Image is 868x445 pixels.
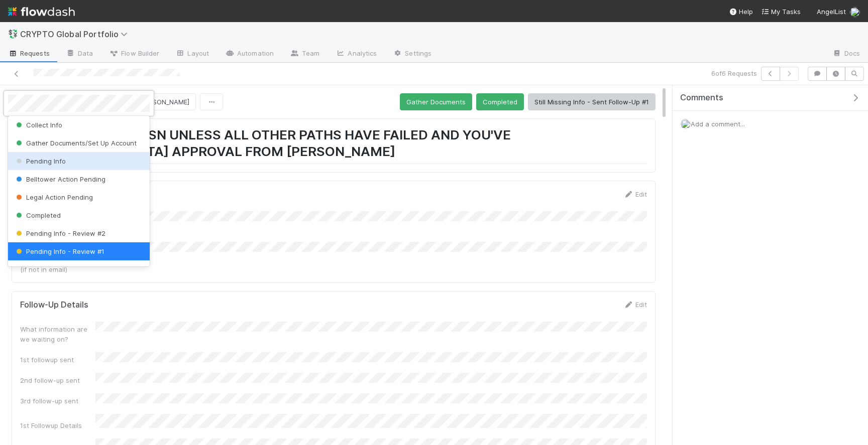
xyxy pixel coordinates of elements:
span: Legal Action Pending [14,193,93,201]
span: Completed [14,211,61,219]
span: Belltower Action Pending [14,175,105,183]
span: Pending Info - Review #1 [14,247,104,255]
span: Pending Info - Review #3 [14,265,105,273]
span: Gather Documents/Set Up Account [14,139,137,147]
span: Pending Info - Review #2 [14,229,105,237]
span: Pending Info [14,157,66,165]
span: Collect Info [14,121,62,129]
